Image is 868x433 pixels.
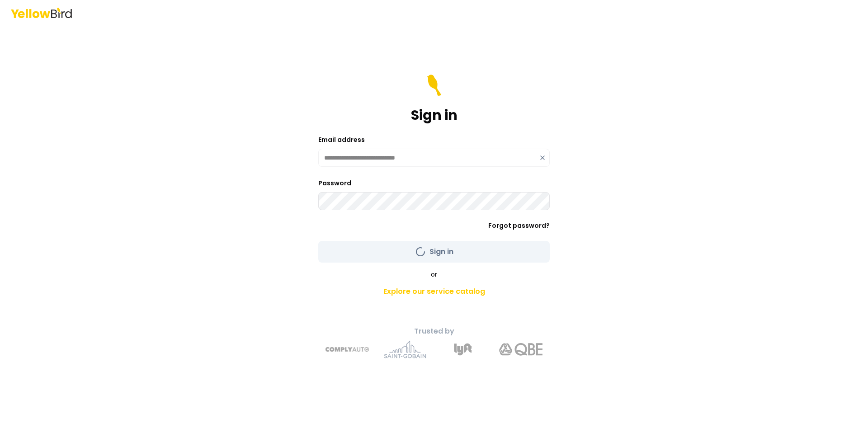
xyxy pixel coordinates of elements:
[275,282,593,301] a: Explore our service catalog
[275,326,593,337] p: Trusted by
[318,179,351,188] label: Password
[488,221,550,230] a: Forgot password?
[318,135,365,144] label: Email address
[431,270,437,279] span: or
[411,107,458,123] h1: Sign in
